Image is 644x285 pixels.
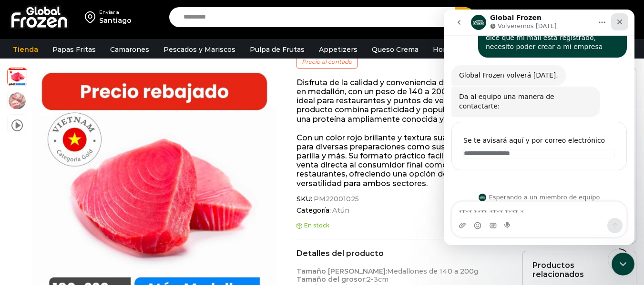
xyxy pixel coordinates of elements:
[296,249,508,258] h2: Detalles del producto
[455,7,475,27] button: Search button
[296,195,508,203] span: SKU:
[99,9,132,16] div: Enviar a
[48,40,101,59] a: Papas Fritas
[296,206,508,215] span: Categoría:
[245,40,309,59] a: Pulpa de Frutas
[159,40,240,59] a: Pescados y Mariscos
[296,275,367,284] strong: Tamaño del grosor:
[367,40,423,59] a: Queso Crema
[8,67,27,86] span: atun medallon
[587,6,634,29] a: 1 Carrito
[444,10,634,245] iframe: Intercom live chat
[296,78,508,124] p: Disfruta de la calidad y conveniencia de nuestro atún en medallón, con un peso de 140 a 200 g por...
[99,16,132,25] div: Santiago
[296,133,508,188] p: Con un color rojo brillante y textura suave, es perfecto para diversas preparaciones como sushi, ...
[8,40,43,59] a: Tienda
[331,206,349,215] a: Atún
[296,222,508,229] p: En stock
[105,40,154,59] a: Camarones
[312,195,359,203] span: PM22001025
[296,56,358,68] p: Precio al contado
[296,267,387,275] strong: Tamaño [PERSON_NAME]:
[314,40,362,59] a: Appetizers
[612,253,634,275] iframe: Intercom live chat
[8,91,27,110] span: foto plato atun
[519,8,577,27] a: Iniciar sesión
[428,40,473,59] a: Hortalizas
[85,9,99,25] img: address-field-icon.svg
[532,261,627,279] h2: Productos relacionados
